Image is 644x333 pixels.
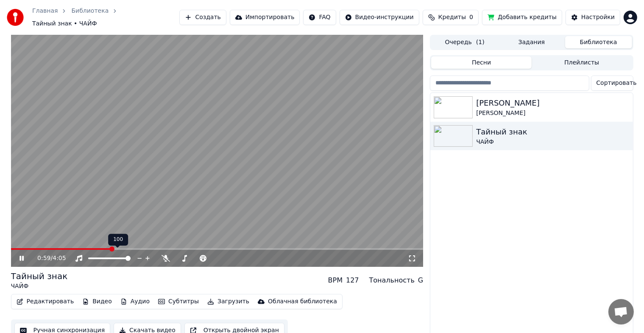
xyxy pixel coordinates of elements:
[204,296,253,308] button: Загрузить
[268,297,337,306] div: Облачная библиотека
[597,79,637,87] span: Сортировать
[438,13,466,22] span: Кредиты
[608,299,634,325] a: Открытый чат
[565,36,632,48] button: Библиотека
[532,56,632,69] button: Плейлисты
[11,270,68,282] div: Тайный знак
[340,10,419,25] button: Видео-инструкции
[155,296,202,308] button: Субтитры
[346,275,359,285] div: 127
[476,109,629,118] div: [PERSON_NAME]
[418,275,423,285] div: G
[581,13,615,22] div: Настройки
[498,36,565,48] button: Задания
[469,13,473,22] span: 0
[7,9,24,26] img: youka
[117,296,153,308] button: Аудио
[566,10,620,25] button: Настройки
[476,126,629,138] div: Тайный знак
[328,275,343,285] div: BPM
[476,38,485,47] span: ( 1 )
[37,254,50,263] span: 0:59
[230,10,300,25] button: Импортировать
[482,10,562,25] button: Добавить кредиты
[423,10,479,25] button: Кредиты0
[79,296,115,308] button: Видео
[13,296,78,308] button: Редактировать
[476,138,629,146] div: ЧАЙФ
[37,254,58,263] div: /
[369,275,415,285] div: Тональность
[303,10,336,25] button: FAQ
[11,282,68,291] div: ЧАЙФ
[71,7,109,15] a: Библиотека
[53,254,66,263] span: 4:05
[108,234,128,246] div: 100
[32,7,179,28] nav: breadcrumb
[431,36,498,48] button: Очередь
[431,56,532,69] button: Песни
[32,7,58,15] a: Главная
[179,10,226,25] button: Создать
[476,97,629,109] div: [PERSON_NAME]
[32,20,97,28] span: Тайный знак • ЧАЙФ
